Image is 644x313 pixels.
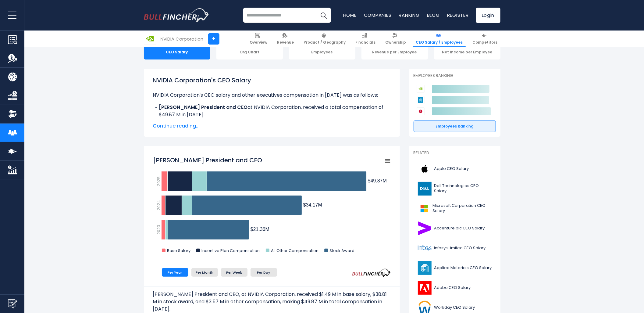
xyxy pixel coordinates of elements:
[153,92,391,99] p: NVIDIA Corporation's CEO salary and other executives compensation in [DATE] was as follows:
[417,261,432,275] img: AMAT logo
[417,241,432,255] img: INFY logo
[383,31,409,47] a: Ownership
[413,31,466,47] a: CEO Salary / Employees
[8,110,17,119] img: Ownership
[343,12,357,18] a: Home
[414,160,496,177] a: Apple CEO Salary
[153,104,391,118] li: at NVIDIA Corporation, received a total compensation of $49.87 M in [DATE].
[414,220,496,237] a: Accenture plc CEO Salary
[414,260,496,276] a: Applied Materials CEO Salary
[414,73,496,78] p: Employees Ranking
[201,248,260,254] text: Incentive Plan Compensation
[364,12,392,18] a: Companies
[417,281,432,295] img: ADBE logo
[473,40,498,45] span: Competitors
[368,178,386,183] tspan: $49.87M
[275,31,297,47] a: Revenue
[161,35,204,42] div: NVIDIA Corporation
[162,268,188,277] li: Per Year
[434,45,500,59] div: Net Income per Employee
[156,200,162,210] text: 2024
[304,40,346,45] span: Product / Geography
[414,279,496,296] a: Adobe CEO Salary
[289,45,355,59] div: Employees
[316,8,331,23] button: Search
[434,265,492,271] span: Applied Materials CEO Salary
[301,31,349,47] a: Product / Geography
[433,203,492,214] span: Microsoft Corporation CEO Salary
[434,183,492,194] span: Dell Technologies CEO Salary
[159,104,248,111] b: [PERSON_NAME] President and CEO
[156,176,162,186] text: 2025
[476,8,500,23] a: Login
[153,156,262,164] tspan: [PERSON_NAME] President and CEO
[434,305,475,310] span: Workday CEO Salary
[417,96,425,104] img: Applied Materials competitors logo
[417,107,425,115] img: Broadcom competitors logo
[277,40,294,45] span: Revenue
[386,40,406,45] span: Ownership
[144,8,209,22] img: bullfincher logo
[221,268,247,277] li: Per Week
[250,40,268,45] span: Overview
[191,268,218,277] li: Per Month
[417,182,432,196] img: DELL logo
[216,45,283,59] div: Org Chart
[153,291,391,313] p: [PERSON_NAME] President and CEO, at NVIDIA Corporation, received $1.49 M in base salary, $38.81 M...
[417,221,432,235] img: ACN logo
[414,150,496,156] p: Related
[361,45,428,59] div: Revenue per Employee
[414,121,496,132] a: Employees Ranking
[417,162,432,176] img: AAPL logo
[271,248,318,254] text: All Other Compensation
[414,200,496,217] a: Microsoft Corporation CEO Salary
[144,33,156,45] img: NVDA logo
[447,12,469,18] a: Register
[470,31,500,47] a: Competitors
[434,166,469,171] span: Apple CEO Salary
[417,85,425,93] img: NVIDIA Corporation competitors logo
[251,268,277,277] li: Per Day
[153,76,391,85] h1: NVIDIA Corporation's CEO Salary
[153,122,391,130] span: Continue reading...
[416,40,463,45] span: CEO Salary / Employees
[434,246,486,251] span: Infosys Limited CEO Salary
[144,8,209,22] a: Go to homepage
[167,248,191,254] text: Base Salary
[208,33,219,45] a: +
[414,240,496,257] a: Infosys Limited CEO Salary
[303,202,322,207] tspan: $34.17M
[417,202,431,215] img: MSFT logo
[434,226,485,231] span: Accenture plc CEO Salary
[356,40,376,45] span: Financials
[153,153,391,260] svg: Jen-Hsun Huang President and CEO
[329,248,354,254] text: Stock Award
[399,12,420,18] a: Ranking
[353,31,379,47] a: Financials
[414,180,496,197] a: Dell Technologies CEO Salary
[156,225,162,235] text: 2023
[250,227,269,232] tspan: $21.36M
[144,45,210,59] div: CEO Salary
[427,12,440,18] a: Blog
[434,285,471,290] span: Adobe CEO Salary
[247,31,270,47] a: Overview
